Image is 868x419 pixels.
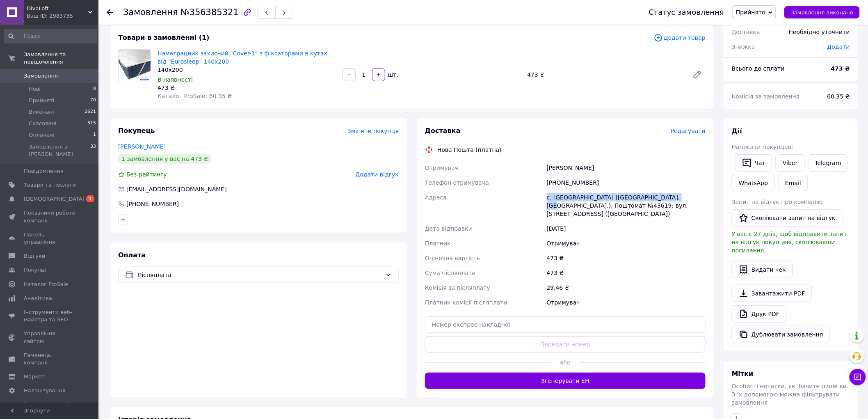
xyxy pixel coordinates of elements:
span: Доставка [732,29,760,35]
span: 2621 [85,108,96,116]
span: Отримувач [425,165,458,171]
button: Видати чек [732,261,793,278]
span: Налаштування [24,387,66,394]
span: 60.35 ₴ [827,93,850,100]
span: Показники роботи компанії [24,209,76,224]
span: Гаманець компанії [24,352,76,366]
span: [EMAIL_ADDRESS][DOMAIN_NAME] [126,186,227,192]
div: [PHONE_NUMBER] [545,175,707,190]
input: Номер експрес-накладної [425,316,706,333]
span: Аналітика [24,295,52,302]
div: 473 ₴ [545,251,707,266]
button: Email [778,175,808,191]
span: У вас є 27 днів, щоб відправити запит на відгук покупцеві, скопіювавши посилання. [732,231,847,254]
span: Прийнято [736,9,765,16]
span: Сума післяплати [425,270,476,276]
a: Редагувати [689,66,706,83]
div: 473 ₴ [545,266,707,280]
span: Телефон отримувача [425,179,489,186]
div: Статус замовлення [649,8,724,16]
span: 315 [87,120,96,127]
span: Змінити покупця [347,128,399,134]
span: Прийняті [29,97,54,104]
span: Додати товар [654,33,706,42]
span: №356385321 [180,7,239,17]
div: [PERSON_NAME] [545,160,707,175]
div: [PHONE_NUMBER] [126,200,180,208]
span: Повідомлення [24,167,64,175]
span: Запит на відгук про компанію [732,199,823,205]
div: Повернутися назад [107,8,113,16]
span: 1 [86,195,94,202]
span: або [551,358,579,366]
input: Пошук [4,29,97,44]
span: Скасовані [29,120,57,127]
a: Друк PDF [732,305,786,323]
span: Маркет [24,373,45,380]
span: Дії [732,127,742,135]
span: Дата відправки [425,225,472,232]
a: [PERSON_NAME] [118,143,166,150]
span: Особисті нотатки, які бачите лише ви. З їх допомогою можна фільтрувати замовлення [732,383,849,406]
a: Viber [776,154,804,172]
button: Чат з покупцем [850,369,866,385]
div: Необхідно уточнити [784,23,855,41]
div: Ваш ID: 2983735 [27,12,98,20]
span: Каталог ProSale: 60.35 ₴ [158,93,232,99]
span: Замовлення [123,7,178,17]
a: Наматрацник захисний "Cover-1" з фіксаторами в кутах від "Eurosleep" 140х200 [158,50,327,65]
span: Платник комісії післяплати [425,299,507,306]
span: Виконані [29,108,54,116]
button: Скопіювати запит на відгук [732,209,843,227]
span: Інструменти веб-майстра та SEO [24,309,76,323]
span: Оплата [118,251,146,259]
span: Нові [29,85,41,93]
button: Дублювати замовлення [732,326,830,343]
span: Товари та послуги [24,181,76,189]
span: Оціночна вартість [425,255,480,261]
div: [DATE] [545,221,707,236]
div: 473 ₴ [158,84,336,92]
span: Відгуки [24,252,45,260]
span: Каталог ProSale [24,281,68,288]
div: 473 ₴ [524,69,686,80]
span: Комісія за замовлення [732,93,800,100]
span: В наявності [158,76,193,83]
span: Додати відгук [356,171,399,178]
div: 140х200 [158,66,336,74]
div: Нова Пошта (платна) [435,146,504,154]
span: Додати [827,44,850,50]
span: Замовлення виконано [791,9,853,16]
span: Покупець [118,127,155,135]
span: 33 [90,143,96,158]
div: шт. [386,71,399,79]
b: 473 ₴ [831,65,850,72]
span: Замовлення [24,72,58,80]
span: Мітки [732,370,754,378]
div: Отримувач [545,236,707,251]
span: Написати покупцеві [732,144,793,150]
a: Telegram [808,154,848,172]
span: DivoLoft [27,5,88,12]
div: 29.46 ₴ [545,280,707,295]
span: 70 [90,97,96,104]
button: Чат [735,154,772,172]
span: Знижка [732,44,755,50]
span: Післяплата [137,270,382,279]
span: Без рейтингу [126,171,167,178]
span: Замовлення з [PERSON_NAME] [29,143,90,158]
span: Доставка [425,127,461,135]
span: Оплачені [29,131,55,139]
span: 0 [93,85,96,93]
span: Панель управління [24,231,76,246]
span: Замовлення та повідомлення [24,51,98,66]
div: 1 замовлення у вас на 473 ₴ [118,154,211,164]
span: Комісія за післяплату [425,284,490,291]
a: Завантажити PDF [732,285,812,302]
span: Платник [425,240,451,247]
span: Адреса [425,194,447,201]
button: Згенерувати ЕН [425,373,706,389]
span: Всього до сплати [732,65,785,72]
span: Управління сайтом [24,330,76,345]
span: Покупці [24,266,46,274]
